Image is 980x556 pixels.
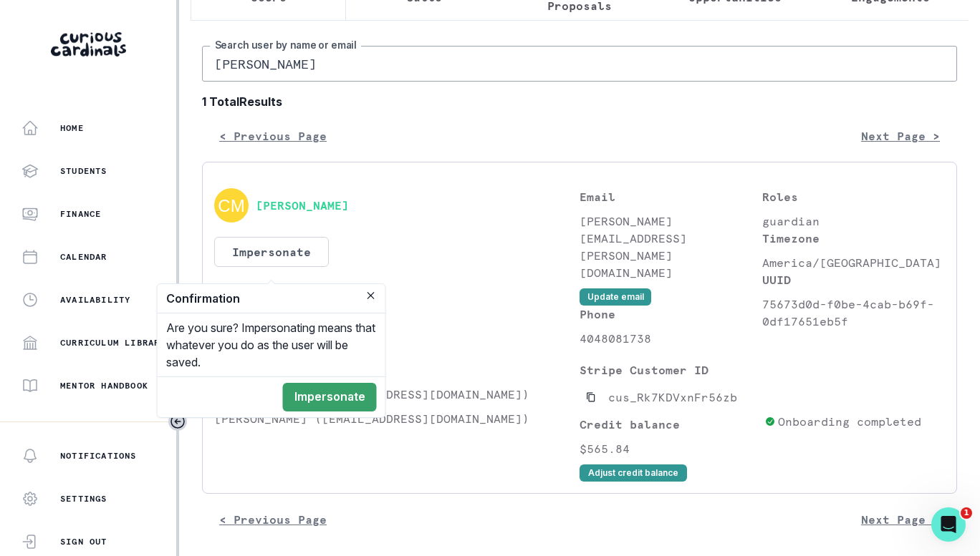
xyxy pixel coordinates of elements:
[60,380,148,391] p: Mentor Handbook
[214,410,580,427] p: [PERSON_NAME] ([EMAIL_ADDRESS][DOMAIN_NAME])
[214,188,249,223] img: svg
[60,450,137,462] p: Notifications
[51,32,126,57] img: Curious Cardinals Logo
[60,122,84,134] p: Home
[580,416,759,433] p: Credit balance
[580,188,762,205] p: Email
[961,507,972,519] span: 1
[580,213,762,281] p: [PERSON_NAME][EMAIL_ADDRESS][PERSON_NAME][DOMAIN_NAME]
[580,464,687,482] button: Adjust credit balance
[214,237,329,267] button: Impersonate
[580,330,762,347] p: 4048081738
[762,188,945,205] p: Roles
[202,93,957,110] b: 1 Total Results
[580,361,759,379] p: Stripe Customer ID
[60,536,107,547] p: Sign Out
[762,296,945,330] p: 75673d0d-f0be-4cab-b69f-0df17651eb5f
[60,251,107,263] p: Calendar
[202,122,344,150] button: < Previous Page
[202,505,344,534] button: < Previous Page
[214,386,580,403] p: [PERSON_NAME] ([EMAIL_ADDRESS][DOMAIN_NAME])
[60,208,101,220] p: Finance
[931,507,966,542] iframe: Intercom live chat
[580,306,762,323] p: Phone
[283,383,377,411] button: Impersonate
[762,213,945,230] p: guardian
[256,198,349,213] button: [PERSON_NAME]
[844,122,957,150] button: Next Page >
[844,505,957,534] button: Next Page >
[362,287,380,304] button: Close
[608,389,737,406] p: cus_Rk7KDVxnFr56zb
[60,165,107,177] p: Students
[762,271,945,288] p: UUID
[158,313,385,376] div: Are you sure? Impersonating means that whatever you do as the user will be saved.
[580,386,602,409] button: Copied to clipboard
[762,230,945,247] p: Timezone
[214,361,580,379] p: Students
[60,337,166,348] p: Curriculum Library
[580,440,759,457] p: $565.84
[60,493,107,504] p: Settings
[168,412,187,431] button: Toggle sidebar
[580,288,651,306] button: Update email
[762,254,945,271] p: America/[GEOGRAPHIC_DATA]
[60,294,130,306] p: Availability
[158,284,385,313] header: Confirmation
[778,413,921,430] p: Onboarding completed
